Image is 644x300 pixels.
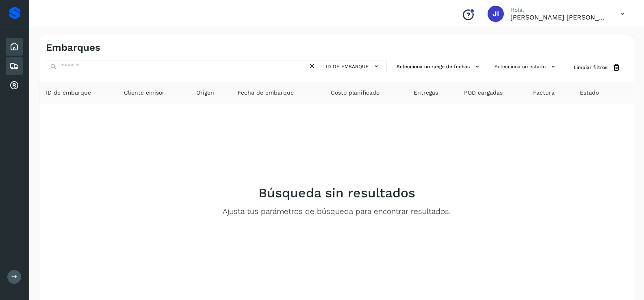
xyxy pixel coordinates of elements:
span: Factura [533,88,555,97]
span: Cliente emisor [124,88,165,97]
span: ID de embarque [46,88,91,97]
p: JOHNATAN IVAN ESQUIVEL MEDRANO [510,13,608,21]
p: Ajusta tus parámetros de búsqueda para encontrar resultados. [223,207,451,216]
div: Cuentas por cobrar [6,77,23,95]
span: POD cargadas [464,88,503,97]
button: Selecciona un estado [491,60,561,73]
span: Entregas [414,88,438,97]
span: Estado [580,88,599,97]
span: Fecha de embarque [238,88,294,97]
span: Costo planificado [331,88,379,97]
button: Selecciona un rango de fechas [393,60,485,73]
span: ID de embarque [326,63,369,70]
button: ID de embarque [323,60,383,72]
div: Inicio [6,38,23,56]
span: Origen [196,88,214,97]
h4: Embarques [46,42,100,54]
span: Limpiar filtros [574,64,607,71]
p: Hola, [510,6,608,13]
div: Embarques [6,57,23,75]
button: Limpiar filtros [567,60,627,75]
h2: Búsqueda sin resultados [258,185,415,201]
